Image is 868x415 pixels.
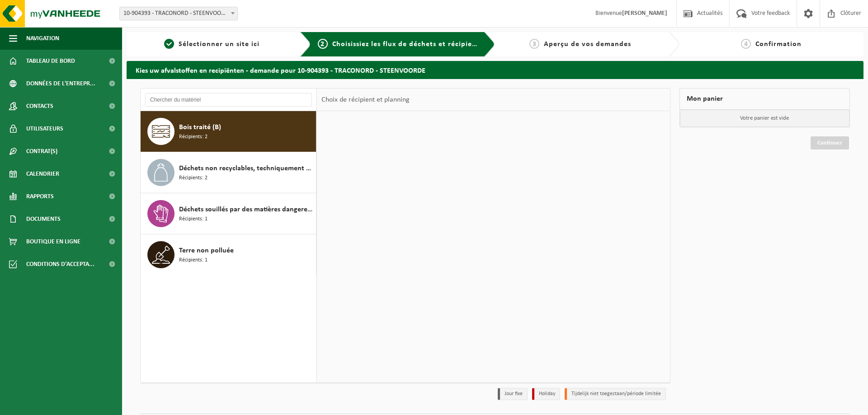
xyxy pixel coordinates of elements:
span: Contrat(s) [26,140,57,163]
span: Récipients: 2 [179,174,208,182]
span: 2 [318,39,328,49]
button: Terre non polluée Récipients: 1 [141,234,316,275]
span: Documents [26,208,61,230]
span: 10-904393 - TRACONORD - STEENVOORDE [120,7,237,20]
span: Navigation [26,27,59,50]
span: Récipients: 2 [179,133,208,141]
li: Holiday [532,388,560,400]
span: Rapports [26,185,54,208]
span: Aperçu de vos demandes [544,41,631,48]
span: Utilisateurs [26,117,63,140]
button: Déchets non recyclables, techniquement non combustibles (combustibles) Récipients: 2 [141,152,316,193]
span: 4 [741,39,751,49]
span: Confirmation [755,41,802,48]
span: Sélectionner un site ici [179,41,259,48]
span: Boutique en ligne [26,230,80,253]
span: 10-904393 - TRACONORD - STEENVOORDE [119,7,238,20]
span: Terre non polluée [179,245,234,256]
div: Choix de récipient et planning [317,89,414,111]
div: Mon panier [679,88,850,110]
button: Déchets souillés par des matières dangereuses pour l'environnement Récipients: 1 [141,193,316,234]
li: Tijdelijk niet toegestaan/période limitée [565,388,666,400]
p: Votre panier est vide [680,110,850,127]
span: 3 [529,39,539,49]
span: Déchets non recyclables, techniquement non combustibles (combustibles) [179,163,314,174]
span: 1 [164,39,174,49]
strong: [PERSON_NAME] [622,10,667,17]
span: Données de l'entrepr... [26,72,95,95]
span: Déchets souillés par des matières dangereuses pour l'environnement [179,204,314,215]
span: Calendrier [26,163,59,185]
span: Bois traité (B) [179,122,221,133]
span: Choisissiez les flux de déchets et récipients [332,41,483,48]
span: Récipients: 1 [179,256,208,265]
span: Récipients: 1 [179,215,208,224]
a: Continuer [811,136,849,149]
span: Tableau de bord [26,50,75,72]
li: Jour fixe [498,388,528,400]
span: Contacts [26,95,53,117]
span: Conditions d'accepta... [26,253,94,275]
a: 1Sélectionner un site ici [131,39,293,50]
h2: Kies uw afvalstoffen en recipiënten - demande pour 10-904393 - TRACONORD - STEENVOORDE [127,61,863,79]
button: Bois traité (B) Récipients: 2 [141,111,316,152]
input: Chercher du matériel [145,93,312,107]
